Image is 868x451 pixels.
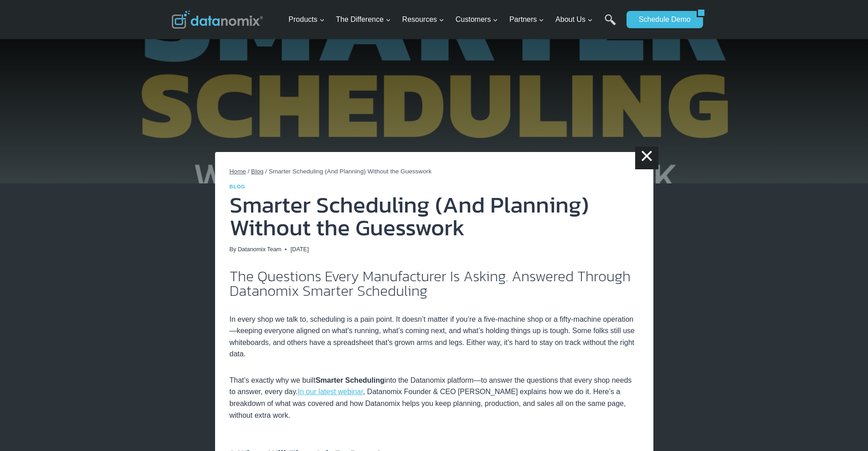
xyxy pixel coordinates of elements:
p: In every shop we talk to, scheduling is a pain point. It doesn’t matter if you’re a five-machine ... [230,314,639,360]
a: Blog [251,168,263,175]
p: That’s exactly why we built into the Datanomix platform—to answer the questions that every shop n... [230,375,639,421]
a: Datanomix Team [238,246,282,253]
span: By [230,245,236,254]
a: Search [605,14,616,35]
span: / [265,168,267,175]
span: Customers [456,14,498,25]
a: × [635,147,658,169]
a: Schedule Demo [627,11,697,28]
span: Partners [509,14,544,25]
nav: Breadcrumbs [230,167,639,177]
span: Products [288,14,324,25]
a: In our latest webinar [298,388,363,395]
span: Resources [402,14,444,25]
a: Home [230,168,246,175]
nav: Primary Navigation [285,5,622,35]
span: The Difference [336,14,391,25]
h2: The Questions Every Manufacturer Is Asking. Answered Through Datanomix Smarter Scheduling [230,269,639,298]
img: Datanomix [172,10,263,29]
h1: Smarter Scheduling (And Planning) Without the Guesswork [230,193,639,239]
strong: Smarter Scheduling [316,376,385,384]
span: About Us [555,14,593,25]
span: Smarter Scheduling (And Planning) Without the Guesswork [269,168,431,175]
a: Blog [230,184,246,189]
span: / [248,168,250,175]
time: [DATE] [290,245,308,254]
